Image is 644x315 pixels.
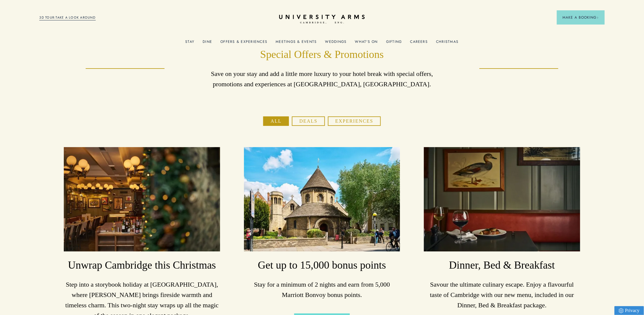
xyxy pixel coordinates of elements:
a: Privacy [614,306,644,315]
p: Save on your stay and add a little more luxury to your hotel break with special offers, promotion... [204,69,440,89]
span: Make a Booking [563,15,599,20]
a: Dine [203,40,212,47]
a: Gifting [386,40,402,47]
p: Savour the ultimate culinary escape. Enjoy a flavourful taste of Cambridge with our new menu, inc... [424,279,580,311]
button: Make a BookingArrow icon [557,10,605,25]
img: image-a169143ac3192f8fe22129d7686b8569f7c1e8bc-2500x1667-jpg [244,147,400,251]
p: Stay for a minimum of 2 nights and earn from 5,000 Marriott Bonvoy bonus points. [244,279,400,300]
a: Careers [410,40,428,47]
a: Christmas [436,40,458,47]
img: Arrow icon [597,17,599,19]
a: 3D TOUR:TAKE A LOOK AROUND [39,15,96,20]
h3: Get up to 15,000 bonus points [244,258,400,272]
h3: Unwrap Cambridge this Christmas [64,258,220,272]
h1: Special Offers & Promotions [204,48,440,62]
a: What's On [355,40,378,47]
button: Deals [292,116,325,126]
a: Stay [185,40,194,47]
img: Privacy [619,308,624,313]
img: image-a84cd6be42fa7fc105742933f10646be5f14c709-3000x2000-jpg [424,147,580,251]
h3: Dinner, Bed & Breakfast [424,258,580,272]
img: image-8c003cf989d0ef1515925c9ae6c58a0350393050-2500x1667-jpg [64,147,220,251]
button: All [263,116,289,126]
a: Offers & Experiences [220,40,267,47]
a: Weddings [325,40,347,47]
a: Meetings & Events [276,40,317,47]
a: Home [279,15,365,24]
button: Experiences [328,116,381,126]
